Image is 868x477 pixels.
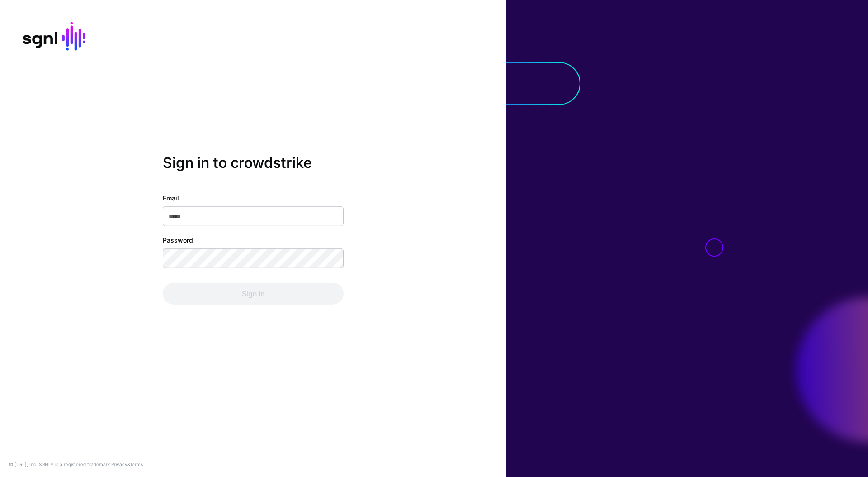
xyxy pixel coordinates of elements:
h2: Sign in to crowdstrike [163,154,344,172]
label: Password [163,235,193,245]
div: © [URL], Inc. SGNL® is a registered trademark. & [9,461,143,468]
label: Email [163,193,179,203]
a: Privacy [111,462,127,467]
a: Terms [130,462,143,467]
